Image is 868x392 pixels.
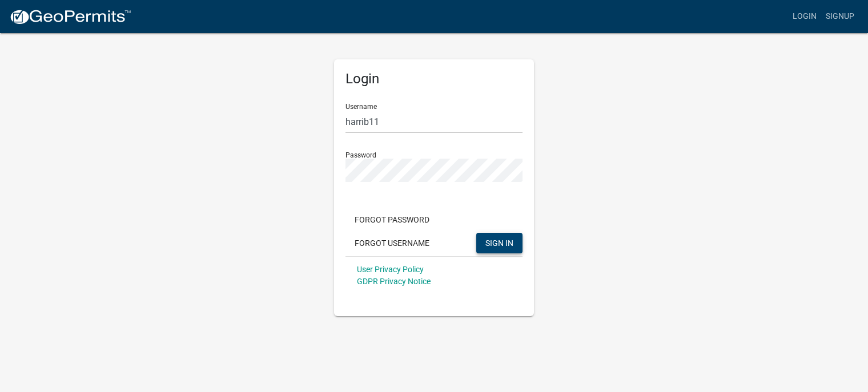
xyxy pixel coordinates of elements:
[357,265,424,274] a: User Privacy Policy
[345,209,439,230] button: Forgot Password
[357,277,431,286] a: GDPR Privacy Notice
[476,233,523,253] button: SIGN IN
[485,238,513,247] span: SIGN IN
[821,6,859,27] a: Signup
[345,71,523,87] h5: Login
[345,233,439,253] button: Forgot Username
[788,6,821,27] a: Login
